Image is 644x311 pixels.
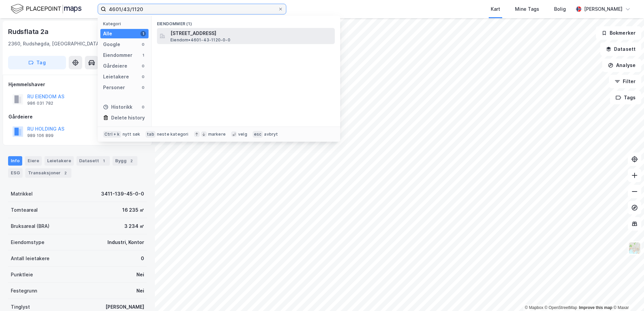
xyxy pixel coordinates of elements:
[545,305,577,310] a: OpenStreetMap
[515,5,539,13] div: Mine Tags
[128,158,135,164] div: 2
[8,26,50,37] div: Rudsflata 2a
[122,206,144,214] div: 16 235 ㎡
[609,75,641,88] button: Filter
[11,190,33,198] div: Matrikkel
[106,4,278,14] input: Søk på adresse, matrikkel, gårdeiere, leietakere eller personer
[8,56,66,69] button: Tag
[8,168,23,178] div: ESG
[62,170,69,176] div: 2
[11,238,44,246] div: Eiendomstype
[27,133,54,138] div: 989 106 899
[140,42,146,47] div: 0
[8,80,147,89] div: Hjemmelshaver
[103,131,121,138] div: Ctrl + k
[628,242,641,254] img: Z
[11,303,30,311] div: Tinglyst
[11,271,33,279] div: Punktleie
[103,83,125,92] div: Personer
[264,132,278,137] div: avbryt
[8,40,101,48] div: 2360, Rudshøgda, [GEOGRAPHIC_DATA]
[584,5,622,13] div: [PERSON_NAME]
[152,16,340,28] div: Eiendommer (1)
[579,305,612,310] a: Improve this map
[100,158,107,164] div: 1
[11,3,82,15] img: logo.f888ab2527a4732fd821a326f86c7f29.svg
[103,103,132,111] div: Historikk
[170,29,332,37] span: [STREET_ADDRESS]
[140,85,146,90] div: 0
[141,254,144,263] div: 0
[103,73,129,81] div: Leietakere
[11,222,50,230] div: Bruksareal (BRA)
[103,21,149,26] div: Kategori
[554,5,566,13] div: Bolig
[602,59,641,72] button: Analyse
[105,303,144,311] div: [PERSON_NAME]
[136,287,144,295] div: Nei
[610,91,641,104] button: Tags
[11,254,50,263] div: Antall leietakere
[208,132,226,137] div: markere
[596,26,641,40] button: Bokmerker
[8,156,22,166] div: Info
[140,53,146,58] div: 1
[140,74,146,79] div: 0
[238,132,247,137] div: velg
[25,156,42,166] div: Eiere
[8,113,147,121] div: Gårdeiere
[107,238,144,246] div: Industri, Kontor
[491,5,500,13] div: Kart
[44,156,74,166] div: Leietakere
[103,51,132,59] div: Eiendommer
[103,40,120,48] div: Google
[525,305,543,310] a: Mapbox
[170,37,230,43] span: Eiendom • 4601-43-1120-0-0
[136,271,144,279] div: Nei
[103,62,127,70] div: Gårdeiere
[76,156,110,166] div: Datasett
[146,131,156,138] div: tab
[157,132,189,137] div: neste kategori
[140,31,146,36] div: 1
[101,190,144,198] div: 3411-139-45-0-0
[123,132,140,137] div: nytt søk
[11,287,37,295] div: Festegrunn
[112,156,137,166] div: Bygg
[253,131,263,138] div: esc
[600,42,641,56] button: Datasett
[140,63,146,69] div: 0
[610,279,644,311] iframe: Chat Widget
[27,101,53,106] div: 986 031 782
[11,206,38,214] div: Tomteareal
[124,222,144,230] div: 3 234 ㎡
[103,30,112,38] div: Alle
[140,104,146,110] div: 0
[111,114,145,122] div: Delete history
[25,168,71,178] div: Transaksjoner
